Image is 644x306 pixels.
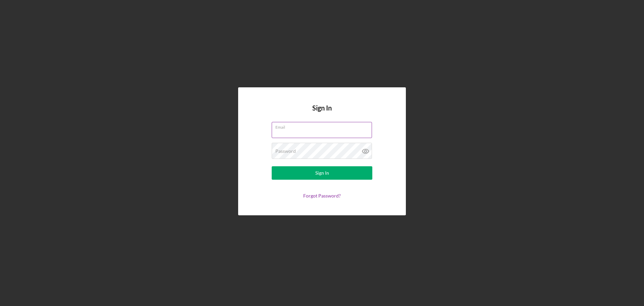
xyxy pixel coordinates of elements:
button: Sign In [272,166,372,180]
div: Sign In [315,166,329,180]
a: Forgot Password? [303,193,341,199]
label: Email [275,122,372,130]
h4: Sign In [312,104,332,122]
label: Password [275,148,296,154]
